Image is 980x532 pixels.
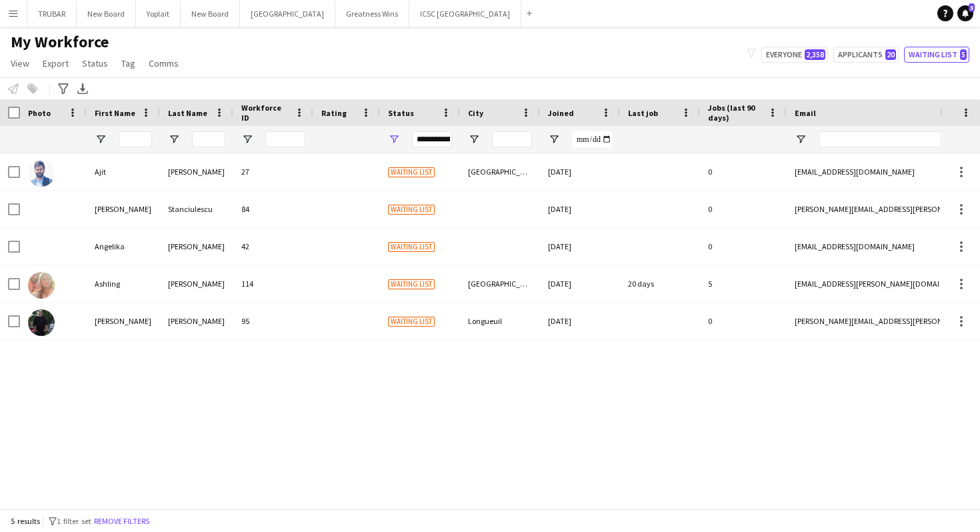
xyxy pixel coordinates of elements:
[540,191,620,227] div: [DATE]
[761,47,828,63] button: Everyone2,358
[160,191,233,227] div: Stanciulescu
[460,265,540,302] div: [GEOGRAPHIC_DATA]
[28,160,55,187] img: Ajit Kumar
[572,131,612,147] input: Joined Filter Input
[75,81,91,97] app-action-btn: Export XLSX
[160,265,233,302] div: [PERSON_NAME]
[540,153,620,190] div: [DATE]
[700,228,787,265] div: 0
[87,303,160,339] div: [PERSON_NAME]
[795,108,816,118] span: Email
[468,108,483,118] span: City
[233,228,313,265] div: 42
[700,153,787,190] div: 0
[885,49,896,60] span: 20
[233,265,313,302] div: 114
[55,81,71,97] app-action-btn: Advanced filters
[540,303,620,339] div: [DATE]
[388,242,435,252] span: Waiting list
[91,514,152,529] button: Remove filters
[904,47,969,63] button: Waiting list5
[233,303,313,339] div: 95
[805,49,825,60] span: 2,358
[241,103,289,123] span: Workforce ID
[28,309,55,336] img: Mathew Langlois
[82,57,108,69] span: Status
[160,153,233,190] div: [PERSON_NAME]
[27,1,77,27] button: TRUBAR
[160,303,233,339] div: [PERSON_NAME]
[409,1,521,27] button: ICSC [GEOGRAPHIC_DATA]
[87,191,160,227] div: [PERSON_NAME]
[168,133,180,145] button: Open Filter Menu
[540,228,620,265] div: [DATE]
[77,55,113,72] a: Status
[700,303,787,339] div: 0
[388,279,435,289] span: Waiting list
[700,191,787,227] div: 0
[192,131,225,147] input: Last Name Filter Input
[548,108,574,118] span: Joined
[241,133,253,145] button: Open Filter Menu
[5,55,35,72] a: View
[388,108,414,118] span: Status
[388,317,435,327] span: Waiting list
[28,108,51,118] span: Photo
[28,272,55,299] img: Ashling Kinsella
[149,57,179,69] span: Comms
[77,1,136,27] button: New Board
[181,1,240,27] button: New Board
[168,108,207,118] span: Last Name
[116,55,141,72] a: Tag
[121,57,135,69] span: Tag
[233,153,313,190] div: 27
[620,265,700,302] div: 20 days
[143,55,184,72] a: Comms
[460,153,540,190] div: [GEOGRAPHIC_DATA]
[388,167,435,177] span: Waiting list
[548,133,560,145] button: Open Filter Menu
[540,265,620,302] div: [DATE]
[708,103,763,123] span: Jobs (last 90 days)
[388,133,400,145] button: Open Filter Menu
[43,57,69,69] span: Export
[160,228,233,265] div: [PERSON_NAME]
[37,55,74,72] a: Export
[628,108,658,118] span: Last job
[957,5,973,21] a: 3
[795,133,807,145] button: Open Filter Menu
[833,47,899,63] button: Applicants20
[87,153,160,190] div: Ajit
[960,49,967,60] span: 5
[95,108,135,118] span: First Name
[700,265,787,302] div: 5
[136,1,181,27] button: Yoplait
[57,516,91,526] span: 1 filter set
[87,228,160,265] div: Angelika
[388,205,435,215] span: Waiting list
[11,32,109,52] span: My Workforce
[240,1,335,27] button: [GEOGRAPHIC_DATA]
[492,131,532,147] input: City Filter Input
[460,303,540,339] div: Longueuil
[335,1,409,27] button: Greatness Wins
[468,133,480,145] button: Open Filter Menu
[233,191,313,227] div: 84
[11,57,29,69] span: View
[969,3,975,12] span: 3
[321,108,347,118] span: Rating
[119,131,152,147] input: First Name Filter Input
[95,133,107,145] button: Open Filter Menu
[87,265,160,302] div: Ashling
[265,131,305,147] input: Workforce ID Filter Input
